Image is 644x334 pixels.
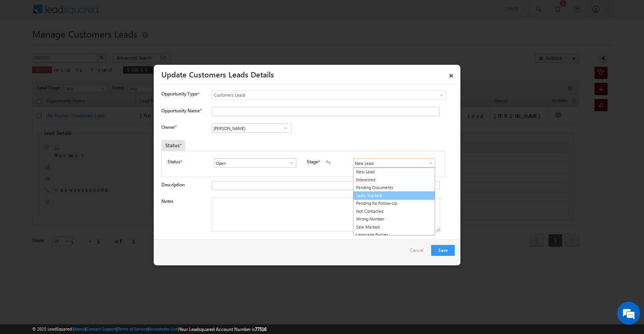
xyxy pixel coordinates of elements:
[118,326,148,331] a: Terms of Service
[161,108,201,114] label: Opportunity Name
[86,326,117,331] a: Contact Support
[353,168,435,176] a: New Lead
[212,123,292,133] input: Type to Search
[10,71,140,230] textarea: Type your message and hit 'Enter'
[13,40,32,50] img: d_60004797649_company_0_60004797649
[353,215,435,223] a: Wrong Number
[212,90,446,100] a: Customers Leads
[212,92,414,99] span: Customers Leads
[353,158,435,168] input: Type to Search
[40,40,129,50] div: Chat with us now
[255,326,266,332] span: 77516
[126,4,144,22] div: Minimize live chat window
[179,326,266,332] span: Your Leadsquared Account Number is
[424,159,434,167] a: Show All Items
[307,158,318,165] label: Stage
[353,176,435,184] a: Interested
[161,90,197,97] span: Opportunity Type
[353,223,435,231] a: Sale Marked
[161,182,185,188] label: Description
[32,326,266,333] span: © 2025 LeadSquared | | | | |
[104,236,139,247] em: Start Chat
[431,245,455,256] button: Save
[353,191,435,200] a: Sales Marked
[149,326,178,331] a: Acceptable Use
[281,124,290,132] a: Show All Items
[353,199,435,207] a: Pending for Follow-Up
[161,69,274,79] a: Update Customers Leads Details
[353,207,435,216] a: Not Contacted
[445,67,458,81] a: ×
[410,245,427,260] a: Cancel
[161,124,176,130] label: Owner
[214,158,296,168] input: Type to Search
[285,159,294,167] a: Show All Items
[74,326,85,331] a: About
[161,140,185,151] div: Status
[161,198,173,204] label: Notes
[168,158,180,165] label: Status
[353,184,435,192] a: Pending Documents
[353,231,435,239] a: Language Barrier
